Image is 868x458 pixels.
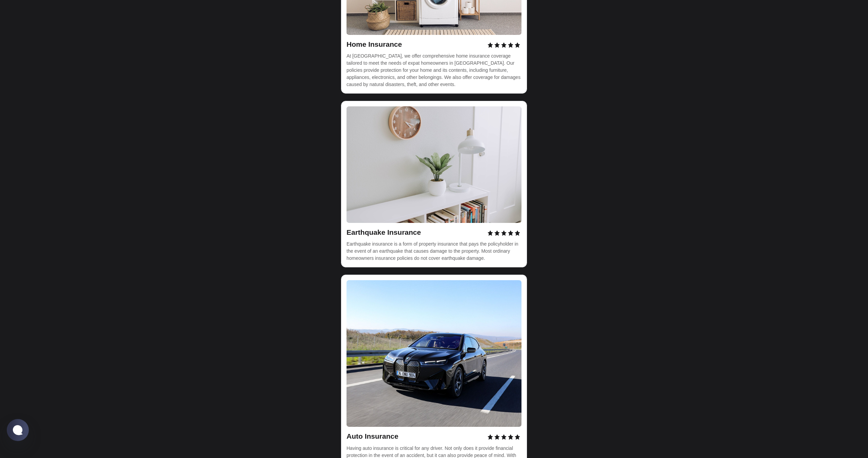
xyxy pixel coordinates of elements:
img: photo-1533090368676-1fd25485db88.jpg [347,106,521,223]
span: At [GEOGRAPHIC_DATA], we offer comprehensive home insurance coverage tailored to meet the needs o... [347,53,522,87]
span: Auto Insurance [347,432,398,440]
span: Earthquake insurance is a form of property insurance that pays the policyholder in the event of a... [347,241,520,261]
img: kullanilmis-otoda-takas-destegi-avantaji.jpg [347,280,521,427]
span: Earthquake Insurance [347,228,421,236]
span: Home Insurance [347,40,402,48]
